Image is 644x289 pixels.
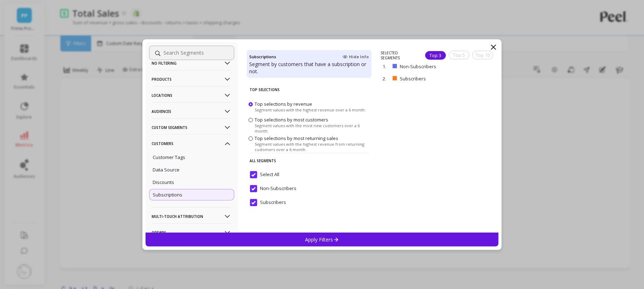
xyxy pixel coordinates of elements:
[153,154,186,160] p: Customer Tags
[250,171,279,178] span: Select All
[153,191,183,198] p: Subscriptions
[152,86,231,104] p: Locations
[250,61,369,75] p: Segment by customers that have a subscription or not.
[380,50,417,60] p: SELECTED SEGMENTS
[152,54,231,72] p: No filtering
[383,75,390,82] p: 2.
[250,185,296,192] span: Non-Subscribers
[152,223,231,241] p: Orders
[425,51,446,60] div: Top 3
[343,54,369,60] span: Hide Info
[449,51,470,59] div: Top 5
[472,51,493,59] div: Top 10
[400,63,465,70] p: Non-Subscribers
[250,53,276,61] h4: Subscriptions
[152,207,231,225] p: Multi-Touch Attribution
[250,82,369,97] p: Top Selections
[305,236,339,243] p: Apply Filters
[400,75,460,82] p: Subscribers
[149,46,234,60] input: Search Segments
[153,179,174,185] p: Discounts
[152,102,231,120] p: Audiences
[255,107,366,112] span: Segment values with the highest revenue over a 6 month.
[250,153,369,168] p: All Segments
[383,63,390,70] p: 1.
[152,134,231,153] p: Customers
[152,118,231,136] p: Custom Segments
[255,123,370,134] span: Segment values with the most new customers over a 6 month.
[255,135,338,141] span: Top selections by most returning sales
[153,166,180,173] p: Data Source
[250,199,286,206] span: Subscribers
[255,141,370,152] span: Segment values with the highest revenue from returning customers over a 6 month.
[255,100,312,107] span: Top selections by revenue
[255,116,328,123] span: Top selections by most customers
[152,70,231,88] p: Products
